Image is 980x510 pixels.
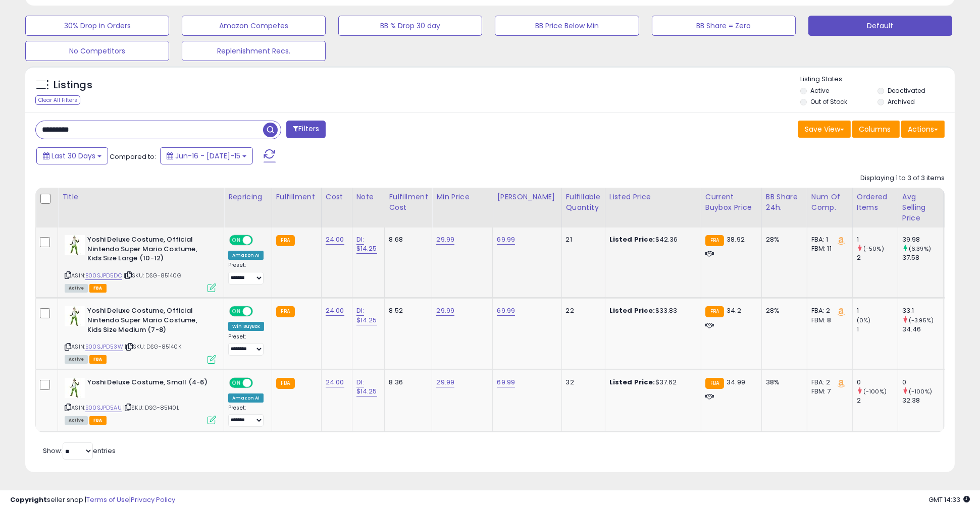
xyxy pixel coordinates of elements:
[727,377,745,387] span: 34.99
[857,325,898,334] div: 1
[43,446,116,456] span: Show: entries
[811,306,845,315] div: FBA: 2
[909,387,932,395] small: (-100%)
[808,16,952,36] button: Default
[495,16,639,36] button: BB Price Below Min
[251,378,268,387] span: OFF
[857,192,894,213] div: Ordered Items
[86,495,129,504] a: Terms of Use
[51,151,95,161] span: Last 30 Days
[326,235,344,245] a: 24.00
[909,245,931,253] small: (6.39%)
[800,75,955,84] p: Listing States:
[609,377,655,387] b: Listed Price:
[228,251,264,260] div: Amazon AI
[859,124,891,134] span: Columns
[909,316,934,324] small: (-3.95%)
[10,495,175,505] div: seller snap | |
[110,152,156,161] span: Compared to:
[65,306,85,326] img: 31jUwvfFipL._SL40_.jpg
[566,378,597,387] div: 32
[902,253,943,262] div: 37.58
[389,306,424,315] div: 8.52
[326,306,344,316] a: 24.00
[609,235,693,244] div: $42.36
[705,235,724,246] small: FBA
[35,95,80,105] div: Clear All Filters
[65,378,85,398] img: 31jUwvfFipL._SL40_.jpg
[811,378,845,387] div: FBA: 2
[89,416,107,425] span: FBA
[811,316,845,325] div: FBM: 8
[175,151,240,161] span: Jun-16 - [DATE]-15
[251,307,268,316] span: OFF
[85,404,122,412] a: B00SJPD5AU
[902,396,943,405] div: 32.38
[228,322,264,331] div: Win BuyBox
[276,378,295,389] small: FBA
[85,343,123,351] a: B00SJPD53W
[609,235,655,244] b: Listed Price:
[338,16,482,36] button: BB % Drop 30 day
[228,393,264,403] div: Amazon AI
[87,306,210,337] b: Yoshi Deluxe Costume, Official Nintendo Super Mario Costume, Kids Size Medium (7-8)
[705,306,724,317] small: FBA
[124,271,181,279] span: | SKU: DSG-85140G
[929,495,970,504] span: 2025-08-15 14:33 GMT
[497,306,515,316] a: 69.99
[766,306,799,315] div: 28%
[182,16,326,36] button: Amazon Competes
[25,16,169,36] button: 30% Drop in Orders
[65,378,216,424] div: ASIN:
[857,306,898,315] div: 1
[182,41,326,61] button: Replenishment Recs.
[902,235,943,244] div: 39.98
[705,192,757,213] div: Current Buybox Price
[36,147,108,164] button: Last 30 Days
[902,325,943,334] div: 34.46
[566,192,601,213] div: Fulfillable Quantity
[160,147,253,164] button: Jun-16 - [DATE]-15
[87,378,210,390] b: Yoshi Deluxe Costume, Small (4-6)
[89,284,107,293] span: FBA
[356,235,377,254] a: DI: $14.25
[251,236,268,245] span: OFF
[888,86,925,95] label: Deactivated
[54,78,92,92] h5: Listings
[901,121,945,138] button: Actions
[389,235,424,244] div: 8.68
[87,235,210,266] b: Yoshi Deluxe Costume, Official Nintendo Super Mario Costume, Kids Size Large (10-12)
[436,235,454,245] a: 29.99
[609,192,697,202] div: Listed Price
[609,378,693,387] div: $37.62
[65,306,216,362] div: ASIN:
[286,121,326,138] button: Filters
[89,355,107,364] span: FBA
[436,306,454,316] a: 29.99
[497,235,515,245] a: 69.99
[389,378,424,387] div: 8.36
[123,404,179,412] span: | SKU: DSG-85140L
[902,192,939,223] div: Avg Selling Price
[497,192,557,202] div: [PERSON_NAME]
[766,192,803,213] div: BB Share 24h.
[356,377,377,396] a: DI: $14.25
[652,16,796,36] button: BB Share = Zero
[852,121,900,138] button: Columns
[228,405,264,427] div: Preset:
[857,316,871,324] small: (0%)
[356,306,377,325] a: DI: $14.25
[811,192,848,213] div: Num of Comp.
[902,378,943,387] div: 0
[389,192,428,213] div: Fulfillment Cost
[810,86,829,95] label: Active
[125,343,181,351] span: | SKU: DSG-85140K
[65,235,85,255] img: 31jUwvfFipL._SL40_.jpg
[727,235,745,244] span: 38.92
[65,235,216,291] div: ASIN:
[902,306,943,315] div: 33.1
[727,306,741,315] span: 34.2
[228,262,264,285] div: Preset:
[811,235,845,244] div: FBA: 1
[863,387,887,395] small: (-100%)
